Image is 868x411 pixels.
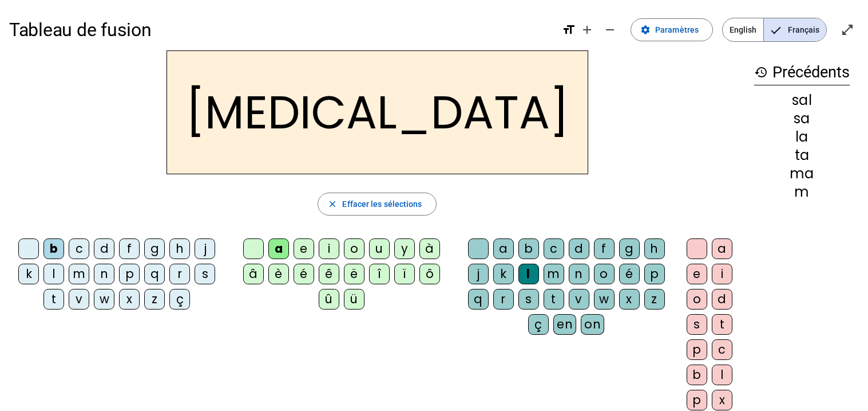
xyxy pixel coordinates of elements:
div: j [468,264,489,284]
div: é [619,264,640,284]
div: j [195,238,215,259]
mat-icon: format_size [562,23,576,37]
button: Entrer en plein écran [836,18,859,41]
div: x [119,289,140,310]
div: x [619,289,640,310]
div: k [18,264,39,284]
div: o [594,264,615,284]
div: w [94,289,114,310]
div: m [69,264,89,284]
mat-button-toggle-group: Language selection [722,18,827,42]
div: p [644,264,665,284]
div: p [119,264,140,284]
div: g [619,238,640,259]
div: ü [344,289,364,310]
div: b [687,365,707,385]
div: h [644,238,665,259]
div: f [119,238,140,259]
div: t [43,289,64,310]
div: u [369,238,390,259]
div: v [569,289,589,310]
button: Augmenter la taille de la police [576,18,599,41]
div: l [43,264,64,284]
div: h [169,238,190,259]
div: î [369,264,390,284]
div: o [344,238,364,259]
div: û [319,289,339,310]
div: d [569,238,589,259]
div: m [544,264,564,284]
div: f [594,238,615,259]
div: e [687,264,707,284]
div: x [712,390,732,410]
div: sal [754,93,850,107]
h1: Tableau de fusion [9,11,553,48]
div: d [94,238,114,259]
div: l [518,264,539,284]
div: n [94,264,114,284]
div: z [644,289,665,310]
div: s [195,264,215,284]
mat-icon: settings [640,25,651,35]
span: Paramètres [655,23,699,37]
div: m [754,185,850,199]
mat-icon: add [580,23,594,37]
div: ï [394,264,415,284]
mat-icon: history [754,65,768,79]
div: o [687,289,707,310]
div: la [754,130,850,144]
div: b [518,238,539,259]
div: r [493,289,514,310]
div: v [69,289,89,310]
div: z [144,289,165,310]
div: w [594,289,615,310]
div: é [294,264,314,284]
div: s [518,289,539,310]
div: è [268,264,289,284]
div: p [687,339,707,360]
div: c [712,339,732,360]
div: b [43,238,64,259]
button: Diminuer la taille de la police [599,18,621,41]
div: y [394,238,415,259]
div: ma [754,167,850,181]
div: p [687,390,707,410]
div: a [268,238,289,259]
div: i [712,264,732,284]
mat-icon: close [327,199,338,209]
div: a [493,238,514,259]
button: Effacer les sélections [318,193,436,216]
div: c [544,238,564,259]
div: sa [754,112,850,126]
span: English [723,18,763,41]
div: k [493,264,514,284]
div: r [169,264,190,284]
div: à [419,238,440,259]
div: d [712,289,732,310]
div: ë [344,264,364,284]
div: ç [528,314,549,335]
span: Français [764,18,826,41]
div: t [712,314,732,335]
div: q [468,289,489,310]
div: â [243,264,264,284]
div: a [712,238,732,259]
mat-icon: remove [603,23,617,37]
div: i [319,238,339,259]
div: ta [754,148,850,162]
div: s [687,314,707,335]
div: g [144,238,165,259]
h2: [MEDICAL_DATA] [167,50,588,174]
div: c [69,238,89,259]
div: n [569,264,589,284]
div: ç [169,289,190,310]
div: t [544,289,564,310]
span: Effacer les sélections [342,197,422,211]
div: ê [319,264,339,284]
div: q [144,264,165,284]
div: l [712,365,732,385]
div: en [553,314,576,335]
button: Paramètres [631,18,713,41]
div: ô [419,264,440,284]
div: e [294,238,314,259]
